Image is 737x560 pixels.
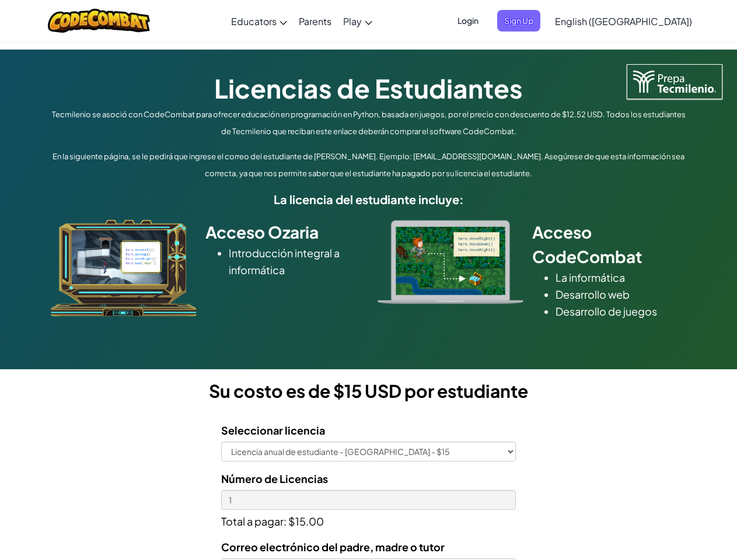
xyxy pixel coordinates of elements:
[48,9,150,33] img: CodeCombat logo
[205,220,360,244] h2: Acceso Ozaria
[48,148,690,182] p: En la siguiente página, se le pedirá que ingrese el correo del estudiante de [PERSON_NAME]. Ejemp...
[221,510,516,530] p: Total a pagar: $15.00
[556,286,687,303] li: Desarrollo web
[225,5,293,37] a: Educators
[221,470,328,487] label: Número de Licencias
[627,64,722,99] img: Tecmilenio logo
[48,70,690,106] h1: Licencias de Estudiantes
[343,15,362,27] span: Play
[293,5,337,37] a: Parents
[556,303,687,320] li: Desarrollo de juegos
[450,10,485,32] button: Login
[221,422,325,439] label: Seleccionar licencia
[337,5,378,37] a: Play
[378,220,523,304] img: type_real_code.png
[549,5,698,37] a: English ([GEOGRAPHIC_DATA])
[221,538,445,555] label: Correo electrónico del padre, madre o tutor
[48,190,690,208] h5: La licencia del estudiante incluye:
[532,220,687,269] h2: Acceso CodeCombat
[556,269,687,286] li: La informática
[229,244,360,278] li: Introducción integral a informática
[231,15,277,27] span: Educators
[48,106,690,140] p: Tecmilenio se asoció con CodeCombat para ofrecer educación en programación en Python, basada en j...
[497,10,540,32] button: Sign Up
[51,220,197,317] img: ozaria_acodus.png
[555,15,692,27] span: English ([GEOGRAPHIC_DATA])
